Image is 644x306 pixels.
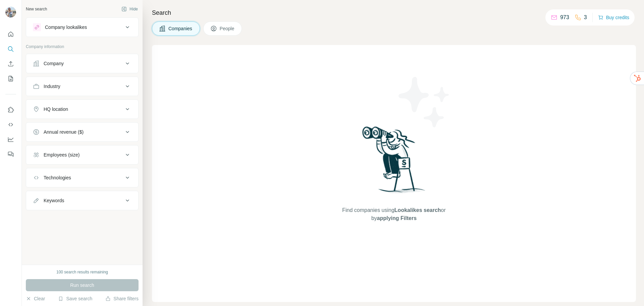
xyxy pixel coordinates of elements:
[26,295,45,302] button: Clear
[26,6,47,12] div: New search
[44,174,71,181] div: Technologies
[5,133,16,145] button: Dashboard
[56,269,108,275] div: 100 search results remaining
[168,25,193,32] span: Companies
[26,78,138,94] button: Industry
[44,129,84,135] div: Annual revenue ($)
[117,4,143,14] button: Hide
[105,295,139,302] button: Share filters
[26,124,138,140] button: Annual revenue ($)
[359,125,429,200] img: Surfe Illustration - Woman searching with binoculars
[44,106,68,113] div: HQ location
[5,73,16,85] button: My lists
[58,295,92,302] button: Save search
[394,72,454,132] img: Surfe Illustration - Stars
[26,147,138,163] button: Employees (size)
[5,119,16,131] button: Use Surfe API
[340,206,447,222] span: Find companies using or by
[598,13,629,22] button: Buy credits
[26,55,138,72] button: Company
[26,19,138,35] button: Company lookalikes
[5,148,16,160] button: Feedback
[26,44,139,50] p: Company information
[44,151,79,158] div: Employees (size)
[44,83,60,90] div: Industry
[26,192,138,209] button: Keywords
[152,8,636,17] h4: Search
[220,25,235,32] span: People
[45,24,87,31] div: Company lookalikes
[5,43,16,55] button: Search
[5,28,16,40] button: Quick start
[560,13,569,21] p: 973
[44,197,64,204] div: Keywords
[44,60,64,67] div: Company
[26,101,138,117] button: HQ location
[5,58,16,70] button: Enrich CSV
[584,13,587,21] p: 3
[26,170,138,186] button: Technologies
[377,215,417,221] span: applying Filters
[5,7,16,17] img: Avatar
[5,104,16,116] button: Use Surfe on LinkedIn
[394,207,441,213] span: Lookalikes search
